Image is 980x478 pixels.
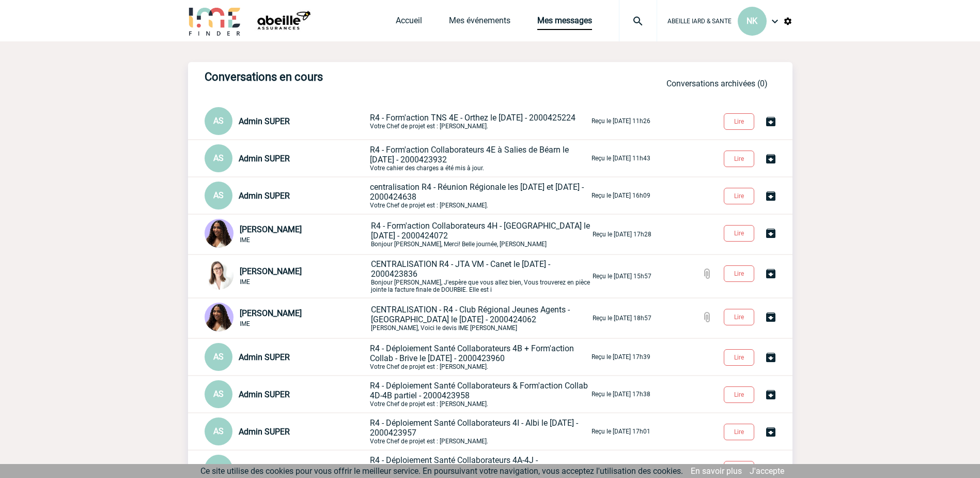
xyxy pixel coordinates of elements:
img: Archiver la conversation [765,115,777,128]
span: R4 - Déploiement Santé Collaborateurs & Form'action Collab 4D-4B partiel - 2000423958 [370,381,588,400]
button: Lire [724,386,754,403]
p: Reçu le [DATE] 18h57 [593,315,651,322]
button: Lire [724,113,754,130]
p: Reçu le [DATE] 17h38 [592,391,650,398]
a: Mes messages [537,16,592,30]
span: Admin SUPER [239,116,290,126]
p: Reçu le [DATE] 17h01 [592,428,650,435]
p: Reçu le [DATE] 17h28 [593,231,651,238]
a: Lire [715,464,765,473]
a: Accueil [396,16,422,30]
span: Admin SUPER [239,154,290,163]
a: [PERSON_NAME] IME CENTRALISATION - R4 - Club Régional Jeunes Agents - [GEOGRAPHIC_DATA] le [DATE]... [205,312,651,322]
span: AS [213,190,224,200]
a: Lire [715,389,765,399]
img: Archiver la conversation [765,351,777,364]
img: 131234-0.jpg [205,219,234,248]
span: Admin SUPER [239,352,290,362]
a: AS Admin SUPER centralisation R4 - Réunion Régionale les [DATE] et [DATE] - 2000424638Votre Chef ... [205,190,650,200]
button: Lire [724,225,754,242]
p: Bonjour [PERSON_NAME], J'espère que vous allez bien, Vous trouverez en pièce jointe la facture fi... [371,259,590,293]
a: Lire [715,352,765,362]
div: Conversation privée : Client - Agence [205,417,368,445]
p: [PERSON_NAME], Voici le devis IME [PERSON_NAME] [371,305,590,332]
span: AS [213,464,224,473]
div: Conversation privée : Client - Agence [205,144,368,172]
span: AS [213,352,224,362]
p: Reçu le [DATE] 11h26 [592,117,650,125]
div: Conversation privée : Client - Agence [205,303,369,334]
img: Archiver la conversation [765,227,777,240]
button: Lire [724,265,754,282]
a: AS Admin SUPER R4 - Déploiement Santé Collaborateurs 4I - Albi le [DATE] - 2000423957Votre Chef d... [205,426,650,436]
div: Conversation privée : Client - Agence [205,219,369,250]
p: Reçu le [DATE] 17h39 [592,353,650,361]
div: Conversation privée : Client - Agence [205,107,368,135]
span: AS [213,153,224,163]
p: Votre Chef de projet est : [PERSON_NAME]. [370,182,589,209]
img: 122719-0.jpg [205,261,234,290]
a: [PERSON_NAME] IME CENTRALISATION R4 - JTA VM - Canet le [DATE] - 2000423836Bonjour [PERSON_NAME],... [205,271,651,280]
span: IME [240,236,250,244]
a: AS Admin SUPER R4 - Déploiement Santé Collaborateurs 4B + Form'action Collab - Brive le [DATE] - ... [205,351,650,361]
span: R4 - Form'action Collaborateurs 4E à Salies de Béarn le [DATE] - 2000423932 [370,145,569,165]
span: centralisation R4 - Réunion Régionale les [DATE] et [DATE] - 2000424638 [370,182,584,202]
a: Lire [715,153,765,163]
button: Lire [724,188,754,204]
a: Conversations archivées (0) [666,79,768,88]
span: [PERSON_NAME] [240,225,302,234]
button: Lire [724,151,754,167]
button: Lire [724,349,754,366]
span: AS [213,389,224,399]
span: CENTRALISATION - R4 - Club Régional Jeunes Agents - [GEOGRAPHIC_DATA] le [DATE] - 2000424062 [371,305,570,324]
img: Archiver la conversation [765,463,777,475]
a: Mes événements [449,16,510,30]
div: Conversation privée : Client - Agence [205,343,368,371]
p: Votre Chef de projet est : [PERSON_NAME]. [370,381,589,408]
img: IME-Finder [188,6,242,36]
button: Lire [724,461,754,477]
a: Lire [715,426,765,436]
a: Lire [715,228,765,237]
span: NK [746,16,757,26]
span: R4 - Form'action Collaborateurs 4H - [GEOGRAPHIC_DATA] le [DATE] - 2000424072 [371,221,590,241]
p: Reçu le [DATE] 16h09 [592,192,650,199]
a: Lire [715,190,765,200]
p: Votre Chef de projet est : [PERSON_NAME]. [370,418,589,445]
p: Votre cahier des charges a été mis à jour. [370,145,589,172]
a: Lire [715,116,765,126]
img: Archiver la conversation [765,426,777,438]
div: Conversation privée : Client - Agence [205,261,369,292]
span: Admin SUPER [239,427,290,437]
a: En savoir plus [691,466,742,476]
div: Conversation privée : Client - Agence [205,182,368,210]
a: AS Admin SUPER R4 - Déploiement Santé Collaborateurs & Form'action Collab 4D-4B partiel - 2000423... [205,389,650,398]
p: Votre Chef de projet est : [PERSON_NAME]. [370,113,589,130]
img: Archiver la conversation [765,267,777,280]
h3: Conversations en cours [205,70,515,83]
span: Admin SUPER [239,390,290,399]
a: AS Admin SUPER R4 - Form'action Collaborateurs 4E à Salies de Béarn le [DATE] - 2000423932Votre c... [205,153,650,162]
a: AS Admin SUPER R4 - Déploiement Santé Collaborateurs 4A-4J - [GEOGRAPHIC_DATA] le [DATE] - 200042... [205,463,650,473]
span: AS [213,116,224,126]
button: Lire [724,309,754,325]
span: IME [240,320,250,327]
img: Archiver la conversation [765,389,777,401]
span: CENTRALISATION R4 - JTA VM - Canet le [DATE] - 2000423836 [371,259,550,279]
span: Ce site utilise des cookies pour vous offrir le meilleur service. En poursuivant votre navigation... [200,466,683,476]
img: Archiver la conversation [765,153,777,165]
img: Archiver la conversation [765,311,777,323]
a: Lire [715,311,765,321]
a: J'accepte [750,466,784,476]
span: R4 - Déploiement Santé Collaborateurs 4I - Albi le [DATE] - 2000423957 [370,418,578,438]
p: Reçu le [DATE] 15h57 [593,273,651,280]
p: Reçu le [DATE] 11h43 [592,155,650,162]
img: 131234-0.jpg [205,303,234,332]
a: Lire [715,268,765,278]
span: AS [213,426,224,436]
span: R4 - Form'action TNS 4E - Orthez le [DATE] - 2000425224 [370,113,575,123]
div: Conversation privée : Client - Agence [205,380,368,408]
span: R4 - Déploiement Santé Collaborateurs 4B + Form'action Collab - Brive le [DATE] - 2000423960 [370,343,574,363]
p: Votre Chef de projet est : [PERSON_NAME]. [370,343,589,370]
span: [PERSON_NAME] [240,308,302,318]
